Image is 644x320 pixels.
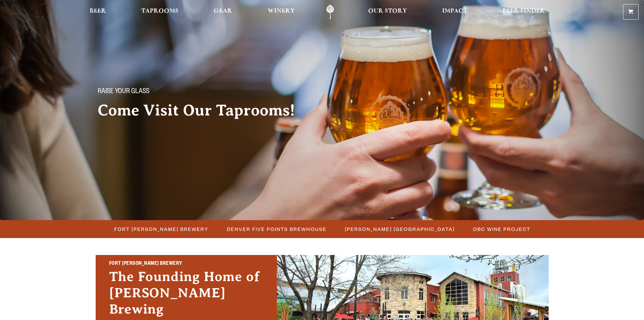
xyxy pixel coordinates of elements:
[141,8,178,14] span: Taprooms
[469,224,534,234] a: OBC Wine Project
[209,4,237,20] a: Gear
[263,4,299,20] a: Winery
[227,224,327,234] span: Denver Five Points Brewhouse
[345,224,455,234] span: [PERSON_NAME] [GEOGRAPHIC_DATA]
[368,8,407,14] span: Our Story
[85,4,111,20] a: Beer
[90,8,106,14] span: Beer
[214,8,232,14] span: Gear
[110,224,212,234] a: Fort [PERSON_NAME] Brewery
[438,4,472,20] a: Impact
[502,8,545,14] span: Beer Finder
[317,4,343,20] a: Odell Home
[98,102,309,119] h2: Come Visit Our Taprooms!
[341,224,458,234] a: [PERSON_NAME] [GEOGRAPHIC_DATA]
[137,4,183,20] a: Taprooms
[223,224,330,234] a: Denver Five Points Brewhouse
[442,8,467,14] span: Impact
[109,260,263,269] h2: Fort [PERSON_NAME] Brewery
[364,4,411,20] a: Our Story
[498,4,549,20] a: Beer Finder
[473,224,530,234] span: OBC Wine Project
[114,224,209,234] span: Fort [PERSON_NAME] Brewery
[98,88,149,97] span: Raise your glass
[268,8,295,14] span: Winery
